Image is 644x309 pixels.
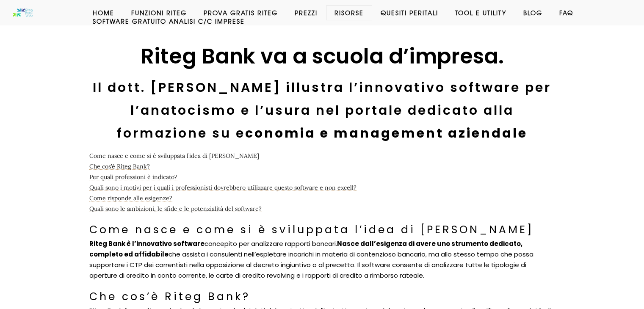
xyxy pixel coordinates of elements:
a: Come nasce e come si è sviluppata l’idea di [PERSON_NAME] [89,152,259,160]
strong: Nasce dall’esigenza di avere uno strumento dedicato, completo ed affidabile [89,239,522,259]
a: Prova Gratis Riteg [195,8,286,17]
a: Quali sono le ambizioni, le sfide e le potenzialità del software? [89,205,262,212]
a: Funzioni Riteg [123,8,195,17]
strong: Riteg Bank è l’innovativo software [89,239,205,248]
a: Che cos’è Riteg Bank? [89,163,150,170]
strong: conomia e management aziendale [245,124,528,142]
a: Per quali professioni è indicato? [89,173,177,181]
a: Faq [551,8,582,17]
a: Blog [515,8,551,17]
h3: Che cos’è Riteg Bank? [89,288,555,306]
a: Home [84,8,123,17]
a: Risorse [326,8,372,17]
h3: Come nasce e come si è sviluppata l’idea di [PERSON_NAME] [89,221,555,239]
p: concepito per analizzare rapporti bancari. che assista i consulenti nell’espletare incarichi in m... [89,239,555,281]
a: Tool e Utility [447,8,515,17]
a: Prezzi [286,8,326,17]
h2: Il dott. [PERSON_NAME] illustra l’innovativo software per l’anatocismo e l’usura nel portale dedi... [89,76,555,145]
a: Quali sono i motivi per i quali i professionisti dovrebbero utilizzare questo software e non excell? [89,184,357,191]
a: Come risponde alle esigenze? [89,194,172,202]
h1: Riteg Bank va a scuola d’impresa. [89,42,555,70]
img: Software anatocismo e usura bancaria [13,8,33,17]
a: Software GRATUITO analisi c/c imprese [84,17,253,25]
a: Quesiti Peritali [372,8,447,17]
